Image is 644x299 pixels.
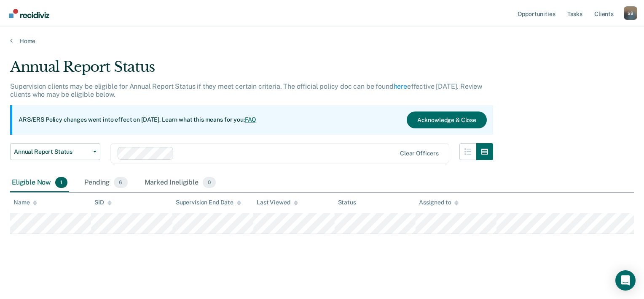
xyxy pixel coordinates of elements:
[94,199,112,206] div: SID
[203,177,216,188] span: 0
[10,174,69,192] div: Eligible Now1
[245,116,257,123] a: FAQ
[83,174,129,192] div: Pending6
[400,150,439,157] div: Clear officers
[176,199,241,206] div: Supervision End Date
[338,199,356,206] div: Status
[615,270,636,291] div: Open Intercom Messenger
[419,199,459,206] div: Assigned to
[257,199,298,206] div: Last Viewed
[55,177,67,188] span: 1
[394,82,407,90] a: here
[14,148,90,155] span: Annual Report Status
[13,199,37,206] div: Name
[624,6,637,20] div: S B
[407,111,487,128] button: Acknowledge & Close
[19,116,256,124] p: ARS/ERS Policy changes went into effect on [DATE]. Learn what this means for you:
[624,6,637,20] button: Profile dropdown button
[9,9,49,18] img: Recidiviz
[114,177,127,188] span: 6
[10,58,493,82] div: Annual Report Status
[143,174,218,192] div: Marked Ineligible0
[10,82,482,98] p: Supervision clients may be eligible for Annual Report Status if they meet certain criteria. The o...
[10,37,634,45] a: Home
[10,143,100,160] button: Annual Report Status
